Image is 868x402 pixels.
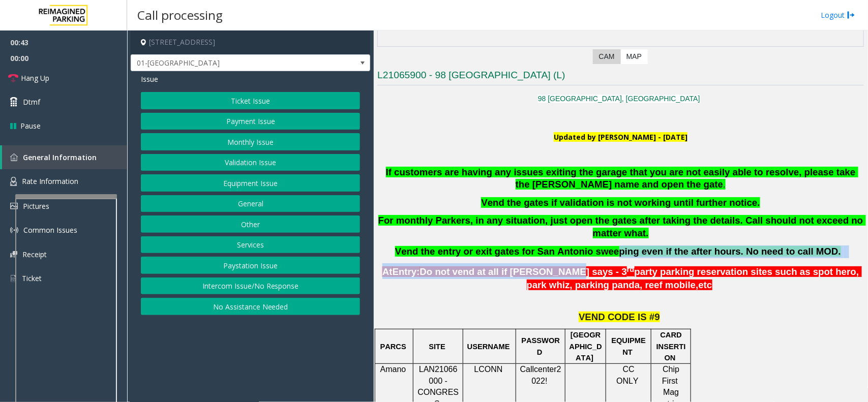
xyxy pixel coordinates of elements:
[377,69,864,85] h3: L21065900 - 98 [GEOGRAPHIC_DATA] (L)
[22,176,78,186] span: Rate Information
[10,177,17,186] img: 'icon'
[10,153,18,161] img: 'icon'
[23,152,97,162] span: General Information
[395,246,841,257] b: Vend the entry or exit gates for San Antonio sweeping even if the after hours. No need to call MOD.
[141,174,360,192] button: Equipment Issue
[467,343,510,351] span: USERNAME
[141,298,360,315] button: No Assistance Needed
[579,312,660,322] span: VEND CODE IS #9
[10,226,18,234] img: 'icon'
[699,280,712,291] span: etc
[520,365,561,385] span: Callcenter2022!
[141,113,360,130] button: Payment Issue
[21,73,49,83] span: Hang Up
[141,74,158,84] span: Issue
[141,215,360,233] button: Other
[656,331,686,362] span: CARD INSERTION
[141,154,360,171] button: Validation Issue
[612,336,646,356] span: EQUIPMENT
[2,145,127,169] a: General Information
[132,3,228,27] h3: Call processing
[481,197,760,208] b: Vend the gates if validation is not working until further notice.
[570,331,602,362] span: [GEOGRAPHIC_DATA]
[386,167,858,190] span: If customers are having any issues exiting the garage that you are not easily able to resolve, pl...
[393,266,420,277] span: Entry:
[378,215,866,238] b: For monthly Parkers, in any situation, just open the gates after taking the details. Call should ...
[141,257,360,274] button: Paystation Issue
[380,365,406,374] span: Amano
[593,49,621,64] label: CAM
[10,274,17,283] img: 'icon'
[141,133,360,150] button: Monthly Issue
[420,266,627,277] span: Do not vend at all if [PERSON_NAME] says - 3
[10,251,17,258] img: 'icon'
[527,266,862,290] span: party parking reservation sites such as spot hero, park whiz, parking panda, reef mobile,
[554,132,687,142] span: Updated by [PERSON_NAME] - [DATE]
[620,49,648,64] label: Map
[821,10,855,20] a: Logout
[723,179,726,190] span: .
[521,336,560,356] span: PASSWORD
[141,277,360,295] button: Intercom Issue/No Response
[474,365,503,374] span: LCONN
[131,55,322,71] span: 01-[GEOGRAPHIC_DATA]
[141,195,360,212] button: General
[141,92,360,109] button: Ticket Issue
[380,343,406,351] span: PARCS
[847,10,855,20] img: logout
[382,266,393,277] span: At
[538,95,700,103] a: 98 [GEOGRAPHIC_DATA], [GEOGRAPHIC_DATA]
[131,30,370,54] h4: [STREET_ADDRESS]
[10,203,18,209] img: 'icon'
[20,120,41,131] span: Pause
[662,365,682,385] span: Chip First
[627,265,635,273] span: rd
[23,97,40,107] span: Dtmf
[429,343,446,351] span: SITE
[616,365,639,385] span: CC ONLY
[141,236,360,254] button: Services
